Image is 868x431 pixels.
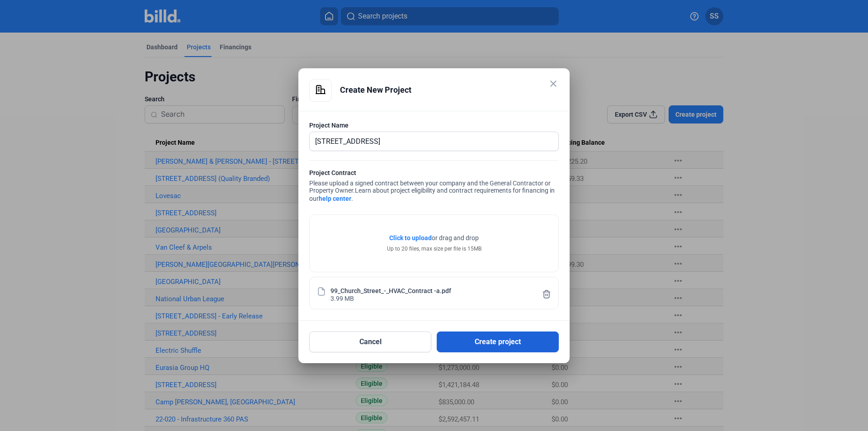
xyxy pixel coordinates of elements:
[437,332,559,352] button: Create project
[330,294,354,302] div: 3.99 MB
[330,286,451,294] div: 99_Church_Street_-_HVAC_Contract -a.pdf
[340,79,559,101] div: Create New Project
[319,195,351,202] a: help center
[309,168,559,205] div: Please upload a signed contract between your company and the General Contractor or Property Owner.
[389,234,432,242] span: Click to upload
[309,187,555,202] span: Learn about project eligibility and contract requirements for financing in our .
[309,332,431,352] button: Cancel
[548,78,559,89] mat-icon: close
[432,233,479,242] span: or drag and drop
[387,245,481,253] div: Up to 20 files, max size per file is 15MB
[309,121,559,130] div: Project Name
[309,168,559,180] div: Project Contract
